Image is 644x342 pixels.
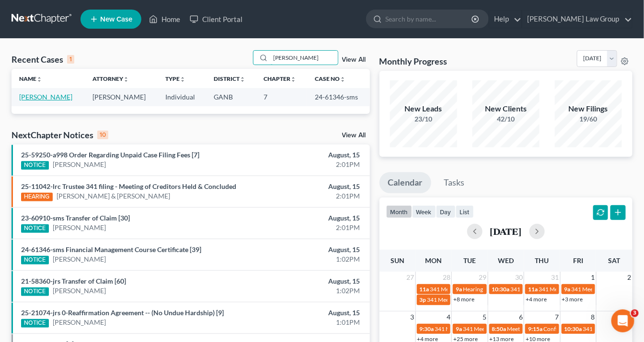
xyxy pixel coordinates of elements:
span: 8 [590,311,596,323]
span: 2 [627,272,632,283]
span: 6 [518,311,524,323]
td: 7 [256,88,308,106]
div: New Filings [555,103,622,114]
div: 42/10 [472,114,540,124]
i: unfold_more [180,77,185,82]
a: View All [342,56,366,63]
span: 341 Meeting for [PERSON_NAME] [463,325,549,332]
span: 29 [478,272,488,283]
a: +8 more [453,296,474,303]
a: Case Nounfold_more [315,75,345,82]
button: day [436,205,456,218]
a: [PERSON_NAME] & [PERSON_NAME] [57,191,171,201]
div: 2:01PM [253,160,360,169]
div: 2:01PM [253,191,360,201]
a: Attorneyunfold_more [92,75,129,82]
div: NOTICE [21,256,49,265]
div: August, 15 [253,245,360,254]
input: Search by name... [271,51,338,65]
div: HEARING [21,193,53,201]
a: 25-59250-a998 Order Regarding Unpaid Case Filing Fees [7] [21,151,199,159]
a: Client Portal [185,11,247,28]
span: Thu [535,256,549,265]
div: New Leads [390,103,457,114]
i: unfold_more [240,77,245,82]
button: list [456,205,474,218]
a: 24-61346-sms Financial Management Course Certificate [39] [21,245,201,254]
span: 341 Meeting for [PERSON_NAME] [430,286,517,293]
div: 23/10 [390,114,457,124]
button: week [412,205,436,218]
iframe: Intercom live chat [611,309,634,332]
i: unfold_more [36,77,42,82]
span: Sun [391,256,404,265]
div: 1:02PM [253,254,360,264]
span: 5 [482,311,488,323]
a: Calendar [379,172,431,193]
div: NOTICE [21,161,49,170]
div: August, 15 [253,308,360,318]
span: 10:30a [492,286,510,293]
a: 21-58360-jrs Transfer of Claim [60] [21,277,126,285]
input: Search by name... [385,10,473,28]
span: 31 [551,272,560,283]
div: August, 15 [253,213,360,223]
a: Districtunfold_more [214,75,245,82]
a: [PERSON_NAME] Law Group [522,11,632,28]
td: 24-61346-sms [307,88,369,106]
div: 1:02PM [253,286,360,296]
span: 9:15a [528,325,542,332]
div: NOTICE [21,287,49,296]
span: 1 [590,272,596,283]
button: month [386,205,412,218]
a: [PERSON_NAME] [53,254,106,264]
span: 9a [456,325,462,332]
span: 7 [554,311,560,323]
span: Sat [609,256,621,265]
span: Tue [463,256,476,265]
span: New Case [100,16,132,23]
span: 4 [446,311,451,323]
div: August, 15 [253,182,360,191]
div: 1:01PM [253,318,360,327]
div: New Clients [472,103,540,114]
div: Recent Cases [11,54,74,65]
span: 9a [456,286,462,293]
div: August, 15 [253,276,360,286]
a: [PERSON_NAME] [19,93,72,101]
div: August, 15 [253,150,360,160]
span: 11a [420,286,429,293]
div: NextChapter Notices [11,129,108,141]
span: 28 [442,272,451,283]
span: 30 [514,272,524,283]
span: Hearing for [PERSON_NAME] [463,286,538,293]
span: 27 [406,272,415,283]
span: Mon [425,256,442,265]
a: Help [489,11,521,28]
span: 341 Meeting for [PERSON_NAME] [435,325,521,332]
span: 3 [631,309,639,317]
h3: Monthly Progress [379,55,448,67]
a: Tasks [436,172,473,193]
span: 10:30a [564,325,582,332]
td: GANB [206,88,256,106]
a: 25-21074-jrs 0-Reaffirmation Agreement -- (No Undue Hardship) [9] [21,309,224,317]
a: +3 more [562,296,583,303]
h2: [DATE] [490,226,522,236]
span: 11a [528,286,538,293]
td: [PERSON_NAME] [85,88,158,106]
a: [PERSON_NAME] [53,318,106,327]
i: unfold_more [291,77,297,82]
div: 19/60 [555,114,622,124]
a: Typeunfold_more [165,75,185,82]
span: Wed [498,256,514,265]
div: 1 [67,55,74,64]
div: 2:01PM [253,223,360,232]
span: Meeting for [PERSON_NAME] [507,325,583,332]
span: 341 Meeting for [PERSON_NAME] & [PERSON_NAME] [427,296,564,303]
td: Individual [158,88,206,106]
i: unfold_more [340,77,345,82]
span: 3p [420,296,426,303]
a: +4 more [526,296,547,303]
span: 9:30a [420,325,434,332]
